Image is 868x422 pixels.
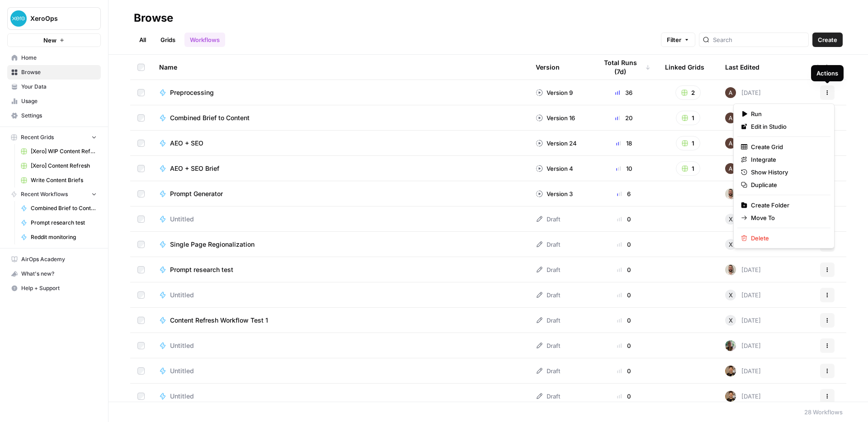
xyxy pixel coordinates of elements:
[536,265,560,274] div: Draft
[536,215,560,224] div: Draft
[31,162,97,170] span: [Xero] Content Refresh
[159,113,521,122] a: Combined Brief to Content
[597,55,651,80] div: Total Runs (7d)
[8,267,100,281] div: What's new?
[725,87,736,98] img: wtbmvrjo3qvncyiyitl6zoukl9gz
[159,215,521,224] a: Untitled
[134,11,173,25] div: Browse
[751,155,823,164] span: Integrate
[7,108,101,123] a: Settings
[725,163,736,174] img: wtbmvrjo3qvncyiyitl6zoukl9gz
[170,88,214,97] span: Preprocessing
[21,68,97,76] span: Browse
[536,291,560,300] div: Draft
[536,366,560,375] div: Draft
[713,35,805,44] input: Search
[597,189,651,198] div: 6
[676,161,700,176] button: 1
[751,180,823,189] span: Duplicate
[667,35,681,44] span: Filter
[170,215,194,224] span: Untitled
[597,392,651,401] div: 0
[729,316,733,325] span: X
[159,316,521,325] a: Content Refresh Workflow Test 1
[31,219,97,227] span: Prompt research test
[725,264,736,275] img: zb84x8s0occuvl3br2ttumd0rm88
[597,316,651,325] div: 0
[597,88,651,97] div: 36
[159,189,521,198] a: Prompt Generator
[170,291,194,300] span: Untitled
[751,234,823,243] span: Delete
[751,201,823,210] span: Create Folder
[725,315,761,326] div: [DATE]
[597,291,651,300] div: 0
[751,142,823,151] span: Create Grid
[7,51,101,65] a: Home
[159,88,521,97] a: Preprocessing
[676,136,700,150] button: 1
[17,144,101,159] a: [Xero] WIP Content Refresh
[21,133,54,141] span: Recent Grids
[7,252,101,267] a: AirOps Academy
[665,55,704,80] div: Linked Grids
[7,94,101,108] a: Usage
[7,281,101,295] button: Help + Support
[725,138,736,149] img: wtbmvrjo3qvncyiyitl6zoukl9gz
[170,341,194,350] span: Untitled
[31,147,97,155] span: [Xero] WIP Content Refresh
[21,54,97,62] span: Home
[536,240,560,249] div: Draft
[536,139,577,148] div: Version 24
[159,366,521,375] a: Untitled
[729,291,733,300] span: X
[597,366,651,375] div: 0
[725,113,736,123] img: wtbmvrjo3qvncyiyitl6zoukl9gz
[725,391,761,402] div: [DATE]
[729,240,733,249] span: X
[7,188,101,201] button: Recent Workflows
[31,204,97,212] span: Combined Brief to Content
[536,392,560,401] div: Draft
[536,164,573,173] div: Version 4
[17,216,101,230] a: Prompt research test
[661,33,695,47] button: Filter
[159,341,521,350] a: Untitled
[7,33,101,47] button: New
[17,159,101,173] a: [Xero] Content Refresh
[751,168,823,177] span: Show History
[170,240,255,249] span: Single Page Regionalization
[536,189,573,198] div: Version 3
[816,69,838,78] div: Actions
[184,33,225,47] a: Workflows
[21,190,68,198] span: Recent Workflows
[21,255,97,263] span: AirOps Academy
[170,189,223,198] span: Prompt Generator
[159,139,521,148] a: AEO + SEO
[170,265,233,274] span: Prompt research test
[31,176,97,184] span: Write Content Briefs
[170,164,219,173] span: AEO + SEO Brief
[159,265,521,274] a: Prompt research test
[725,264,761,275] div: [DATE]
[536,88,573,97] div: Version 9
[725,138,761,149] div: [DATE]
[159,55,521,80] div: Name
[751,109,823,118] span: Run
[159,164,521,173] a: AEO + SEO Brief
[725,239,761,250] div: [DATE]
[729,215,733,224] span: X
[536,341,560,350] div: Draft
[31,233,97,241] span: Reddit monitoring
[812,33,843,47] button: Create
[170,139,203,148] span: AEO + SEO
[7,131,101,144] button: Recent Grids
[7,80,101,94] a: Your Data
[597,139,651,148] div: 18
[597,215,651,224] div: 0
[536,55,560,80] div: Version
[159,240,521,249] a: Single Page Regionalization
[17,230,101,244] a: Reddit monitoring
[725,340,736,351] img: hhvb4k0o6taho4k3f09lr9vlf6ca
[134,33,151,47] a: All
